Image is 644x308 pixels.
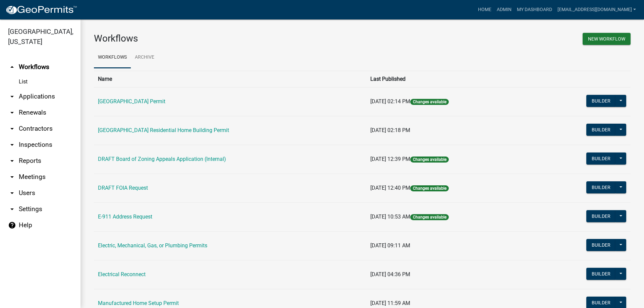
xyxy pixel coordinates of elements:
button: Builder [586,210,616,222]
th: Last Published [366,71,535,87]
a: Home [475,3,494,16]
h3: Workflows [94,33,357,44]
span: Changes available [410,185,448,191]
span: [DATE] 12:39 PM [370,156,410,162]
i: arrow_drop_down [8,141,16,149]
span: Changes available [410,157,448,163]
a: Admin [494,3,514,16]
a: Electric, Mechanical, Gas, or Plumbing Permits [98,242,207,249]
i: help [8,221,16,229]
button: New Workflow [583,33,631,45]
i: arrow_drop_down [8,93,16,101]
a: Electrical Reconnect [98,271,146,278]
a: [GEOGRAPHIC_DATA] Permit [98,98,165,105]
button: Builder [586,181,616,193]
th: Name [94,71,366,87]
a: DRAFT FOIA Request [98,185,148,191]
i: arrow_drop_down [8,205,16,213]
span: [DATE] 02:14 PM [370,98,410,105]
button: Builder [586,152,616,165]
i: arrow_drop_down [8,173,16,181]
span: [DATE] 11:59 AM [370,300,410,306]
a: E-911 Address Request [98,213,152,220]
a: My Dashboard [514,3,555,16]
button: Builder [586,239,616,251]
i: arrow_drop_down [8,109,16,117]
i: arrow_drop_down [8,189,16,197]
span: [DATE] 04:36 PM [370,271,410,278]
span: [DATE] 09:11 AM [370,242,410,249]
span: Changes available [410,214,448,220]
span: [DATE] 12:40 PM [370,185,410,191]
a: [EMAIL_ADDRESS][DOMAIN_NAME] [555,3,639,16]
span: [DATE] 10:53 AM [370,213,410,220]
button: Builder [586,124,616,136]
i: arrow_drop_down [8,125,16,133]
a: Archive [131,47,158,68]
a: [GEOGRAPHIC_DATA] Residential Home Building Permit [98,127,229,133]
a: Manufactured Home Setup Permit [98,300,179,306]
span: Changes available [410,99,448,105]
span: [DATE] 02:18 PM [370,127,410,133]
a: Workflows [94,47,131,68]
button: Builder [586,268,616,280]
i: arrow_drop_down [8,157,16,165]
a: DRAFT Board of Zoning Appeals Application (Internal) [98,156,226,162]
button: Builder [586,95,616,107]
i: arrow_drop_up [8,63,16,71]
